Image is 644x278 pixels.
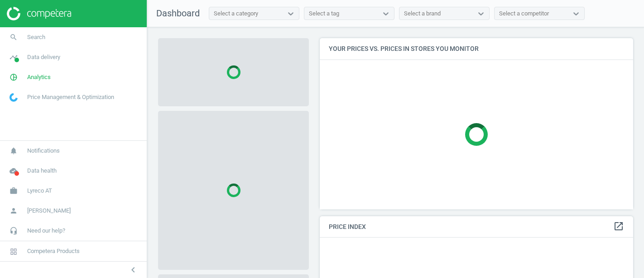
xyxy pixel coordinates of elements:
span: Need our help? [27,227,65,235]
span: Analytics [27,73,51,81]
i: timeline [5,49,22,66]
span: Notifications [27,147,60,155]
span: Data health [27,167,57,175]
i: open_in_new [613,221,624,232]
img: ajHJNr6hYgQAAAAASUVORK5CYII= [7,7,71,20]
i: cloud_done [5,162,22,179]
i: search [5,29,22,46]
span: [PERSON_NAME] [27,207,71,215]
div: Select a tag [309,10,339,18]
span: Price Management & Optimization [27,93,114,101]
span: Competera Products [27,247,80,255]
div: Select a competitor [499,10,549,18]
span: Data delivery [27,53,60,61]
i: pie_chart_outlined [5,69,22,86]
span: Search [27,33,45,41]
i: person [5,202,22,219]
h4: Your prices vs. prices in stores you monitor [320,38,633,60]
a: open_in_new [613,221,624,233]
i: work [5,182,22,199]
i: notifications [5,142,22,159]
h4: Price Index [320,216,633,238]
div: Select a brand [404,10,441,18]
span: Dashboard [156,8,200,19]
i: chevron_left [128,264,139,275]
div: Select a category [214,10,258,18]
span: Lyreco AT [27,187,52,195]
img: wGWNvw8QSZomAAAAABJRU5ErkJggg== [10,93,18,102]
button: chevron_left [122,264,144,276]
i: headset_mic [5,222,22,239]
